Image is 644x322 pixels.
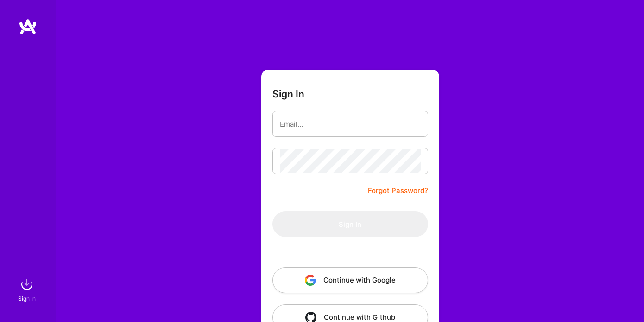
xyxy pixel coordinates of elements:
div: Sign In [18,294,36,303]
button: Continue with Google [272,267,428,293]
img: sign in [18,275,36,294]
a: Forgot Password? [368,185,428,196]
button: Sign In [272,211,428,237]
h3: Sign In [272,88,304,100]
img: icon [305,275,316,286]
a: sign inSign In [19,275,36,303]
input: Email... [280,112,421,136]
img: logo [19,19,37,35]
